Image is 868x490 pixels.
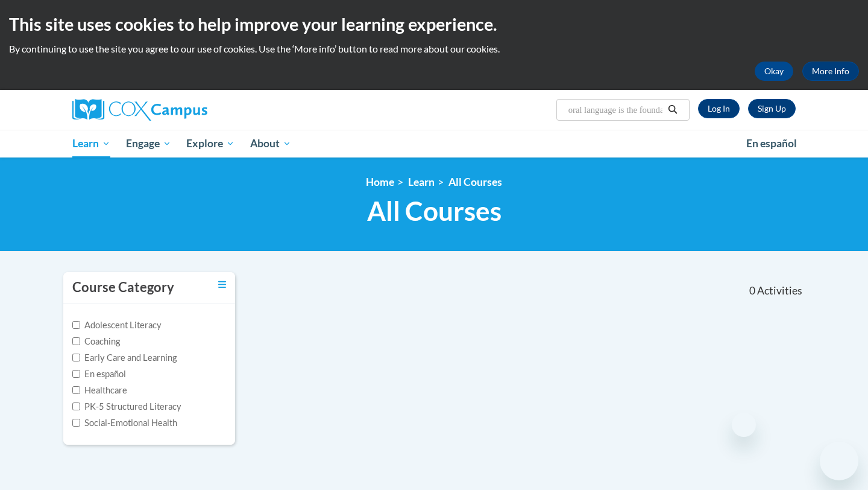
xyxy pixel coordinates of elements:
span: All Courses [367,195,502,227]
a: All Courses [448,176,502,188]
a: Log In [698,99,740,118]
input: Checkbox for Options [72,337,80,345]
span: En español [746,137,797,150]
input: Checkbox for Options [72,370,80,378]
label: Social-Emotional Health [72,416,177,430]
label: Healthcare [72,384,127,397]
a: Register [748,99,796,118]
img: Cox Campus [72,99,207,121]
input: Search Courses [567,103,664,117]
p: By continuing to use the site you agree to our use of cookies. Use the ‘More info’ button to read... [9,42,859,56]
label: PK-5 Structured Literacy [72,400,181,413]
a: About [242,130,299,157]
span: 0 [749,284,755,297]
a: Engage [118,130,179,157]
label: Adolescent Literacy [72,319,162,332]
a: Explore [178,130,242,157]
input: Checkbox for Options [72,402,80,410]
span: Explore [186,136,234,151]
a: En español [738,131,805,156]
a: Home [366,176,394,188]
iframe: Button to launch messaging window [820,442,858,480]
input: Checkbox for Options [72,321,80,329]
label: Coaching [72,335,120,348]
label: Early Care and Learning [72,351,177,364]
div: Main menu [54,130,814,157]
h3: Course Category [72,278,174,297]
h2: This site uses cookies to help improve your learning experience. [9,12,859,36]
label: En español [72,367,126,381]
span: Learn [72,136,110,151]
a: More Info [802,62,859,81]
a: Learn [408,176,435,188]
input: Checkbox for Options [72,419,80,427]
span: About [250,136,291,151]
input: Checkbox for Options [72,354,80,361]
button: Search [664,103,682,117]
iframe: Close message [732,413,756,437]
a: Learn [64,130,118,157]
span: Engage [126,136,171,151]
a: Cox Campus [72,99,301,121]
input: Checkbox for Options [72,386,80,394]
a: Toggle collapse [218,278,226,291]
span: Activities [757,284,802,297]
button: Okay [755,62,793,81]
